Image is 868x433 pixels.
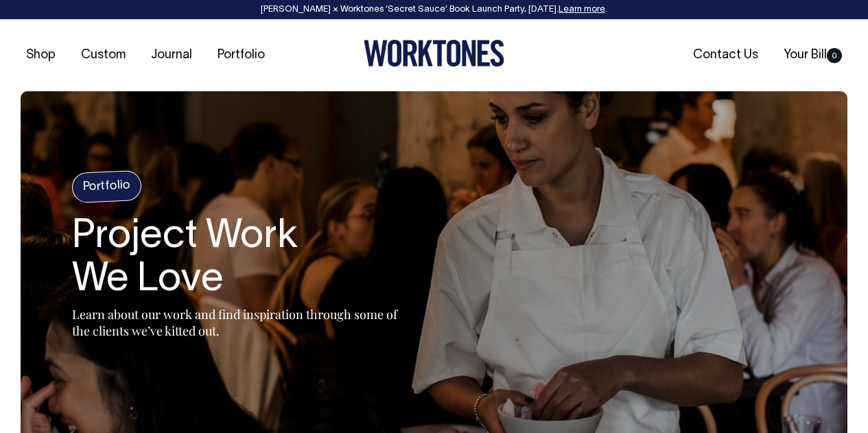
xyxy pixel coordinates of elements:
span: 0 [827,48,842,63]
p: Learn about our work and find inspiration through some of the clients we’ve kitted out. [72,306,415,339]
a: Journal [145,44,198,67]
div: [PERSON_NAME] × Worktones ‘Secret Sauce’ Book Launch Party, [DATE]. . [14,5,854,14]
a: Custom [75,44,131,67]
a: Shop [21,44,61,67]
a: Learn more [559,5,605,14]
a: Portfolio [212,44,270,67]
h4: Portfolio [71,170,142,203]
a: Your Bill0 [778,44,847,67]
a: Contact Us [688,44,764,67]
h1: Project Work We Love [72,215,415,303]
